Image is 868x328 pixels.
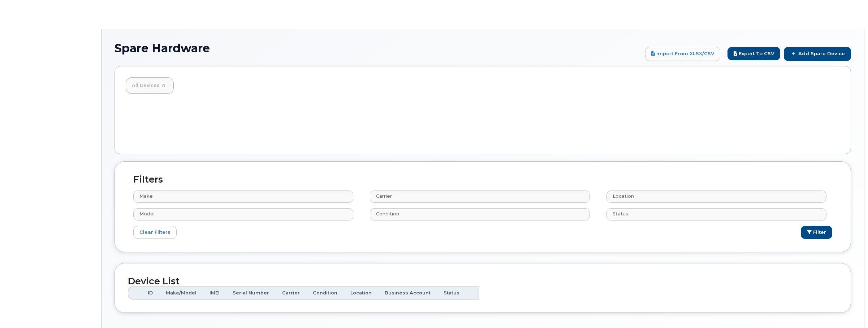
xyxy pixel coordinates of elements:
th: Location [344,287,378,299]
h2: Filters [128,175,838,185]
a: Clear Filters [133,226,177,239]
th: Condition [306,287,344,299]
th: Status [437,287,466,299]
th: Business Account [378,287,437,299]
th: ID [141,287,159,299]
th: Make/Model [159,287,203,299]
a: All Devices0 [126,78,173,93]
h2: Device List [128,276,838,287]
th: IMEI [203,287,226,299]
a: Import from XLSX/CSV [645,47,720,61]
th: Carrier [276,287,306,299]
span: 0 [160,82,168,89]
th: Serial Number [226,287,276,299]
a: Add Spare Device [784,47,851,61]
h1: Spare Hardware [115,42,642,54]
button: Filter [801,226,832,239]
button: Export to CSV [727,47,780,60]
